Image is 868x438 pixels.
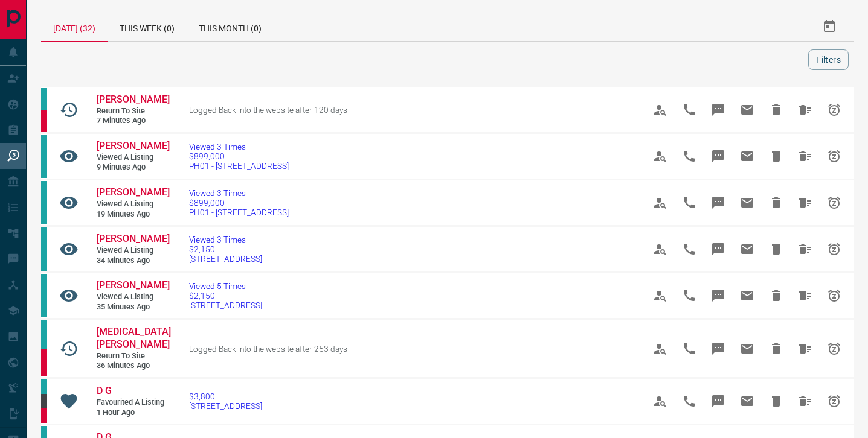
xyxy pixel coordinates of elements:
div: condos.ca [41,181,47,224]
span: Hide [762,95,791,124]
span: Email [733,281,762,310]
span: 7 minutes ago [97,116,169,126]
div: This Week (0) [108,12,187,41]
span: Return to Site [97,106,169,116]
span: Email [733,142,762,171]
div: property.ca [41,110,47,132]
span: [PERSON_NAME] [97,94,170,105]
a: [PERSON_NAME] [97,186,169,199]
span: Viewed a Listing [97,153,169,163]
span: View Profile [646,235,675,264]
span: D G [97,385,112,396]
span: View Profile [646,387,675,416]
div: mrloft.ca [41,394,47,408]
span: Call [675,334,704,363]
a: [PERSON_NAME] [97,94,169,106]
div: condos.ca [41,320,47,348]
div: This Month (0) [187,12,274,41]
span: [PERSON_NAME] [97,279,170,291]
span: 35 minutes ago [97,302,169,313]
span: Message [704,281,733,310]
span: 36 minutes ago [97,361,169,371]
span: PH01 - [STREET_ADDRESS] [189,208,289,217]
span: Snooze [820,95,849,124]
span: Message [704,334,733,363]
span: Snooze [820,188,849,217]
div: condos.ca [41,88,47,110]
div: condos.ca [41,227,47,271]
a: [MEDICAL_DATA][PERSON_NAME] [97,326,169,351]
span: Hide All from Nikita Ivanov [791,334,820,363]
span: View Profile [646,142,675,171]
span: [PERSON_NAME] [97,140,170,151]
span: Hide All from Sydney Corston [791,235,820,264]
span: Hide [762,188,791,217]
span: [STREET_ADDRESS] [189,254,262,264]
span: Logged Back into the website after 253 days [189,344,347,354]
a: [PERSON_NAME] [97,140,169,153]
span: Snooze [820,387,849,416]
span: Viewed a Listing [97,199,169,209]
span: View Profile [646,188,675,217]
span: Message [704,142,733,171]
span: Message [704,95,733,124]
span: PH01 - [STREET_ADDRESS] [189,161,289,171]
div: condos.ca [41,135,47,178]
span: [PERSON_NAME] [97,233,170,244]
span: [MEDICAL_DATA][PERSON_NAME] [97,326,171,350]
span: 1 hour ago [97,408,169,418]
span: [STREET_ADDRESS] [189,300,262,310]
span: Hide [762,334,791,363]
span: 34 minutes ago [97,256,169,266]
span: $2,150 [189,291,262,300]
span: $899,000 [189,151,289,161]
span: Message [704,235,733,264]
div: property.ca [41,349,47,376]
span: $899,000 [189,198,289,208]
span: Hide All from Andrea Nicolino [791,142,820,171]
span: Hide All from Sydney Corston [791,281,820,310]
span: Email [733,95,762,124]
span: 19 minutes ago [97,209,169,220]
div: [DATE] (32) [41,12,108,42]
span: View Profile [646,95,675,124]
span: View Profile [646,281,675,310]
button: Filters [808,49,849,70]
span: Return to Site [97,351,169,361]
a: [PERSON_NAME] [97,279,169,292]
span: Message [704,387,733,416]
span: Call [675,235,704,264]
span: Email [733,235,762,264]
span: Call [675,95,704,124]
span: [PERSON_NAME] [97,186,170,198]
span: Hide [762,142,791,171]
span: Favourited a Listing [97,398,169,408]
div: condos.ca [41,379,47,394]
span: Viewed 3 Times [189,235,262,244]
span: Call [675,387,704,416]
span: Call [675,281,704,310]
a: Viewed 3 Times$2,150[STREET_ADDRESS] [189,235,262,264]
span: $2,150 [189,244,262,254]
span: Hide All from Emilie Cook [791,95,820,124]
span: View Profile [646,334,675,363]
span: Viewed 3 Times [189,188,289,198]
a: [PERSON_NAME] [97,233,169,246]
span: Hide All from D G [791,387,820,416]
a: Viewed 5 Times$2,150[STREET_ADDRESS] [189,281,262,310]
span: Email [733,387,762,416]
div: condos.ca [41,274,47,317]
span: Viewed a Listing [97,292,169,302]
a: Viewed 3 Times$899,000PH01 - [STREET_ADDRESS] [189,188,289,217]
span: Logged Back into the website after 120 days [189,105,347,115]
span: Hide [762,235,791,264]
span: Call [675,188,704,217]
span: Snooze [820,142,849,171]
span: Snooze [820,281,849,310]
a: Viewed 3 Times$899,000PH01 - [STREET_ADDRESS] [189,142,289,171]
a: D G [97,385,169,398]
span: Hide [762,281,791,310]
span: [STREET_ADDRESS] [189,401,262,411]
span: Hide All from Savannah Lamberis [791,188,820,217]
span: Hide [762,387,791,416]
